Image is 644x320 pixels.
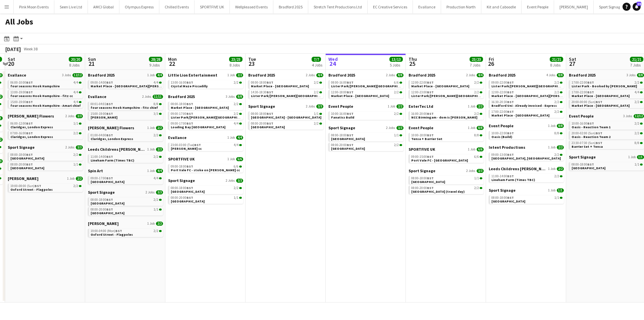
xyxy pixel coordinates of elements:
button: Seen Live Ltd [54,0,88,13]
button: Pink Moon Events [14,0,54,13]
button: Chilled Events [159,0,195,13]
button: Bradford 2025 [273,0,308,13]
button: Event People [522,0,554,13]
button: AMCI Global [88,0,119,13]
button: [PERSON_NAME] [554,0,594,13]
button: Sport Signage [594,0,628,13]
a: 24 [633,3,641,11]
button: Stretch Tent Productions Ltd [308,0,368,13]
button: SPORTFIVE UK [195,0,230,13]
div: [DATE] [5,46,21,52]
span: 24 [637,2,641,6]
button: Production North [441,0,481,13]
span: Week 38 [22,46,39,51]
button: Wellpleased Events [230,0,273,13]
button: EC Creative Services [368,0,413,13]
button: Kit and Caboodle [481,0,522,13]
button: Evallance [413,0,441,13]
button: Olympus Express [119,0,159,13]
